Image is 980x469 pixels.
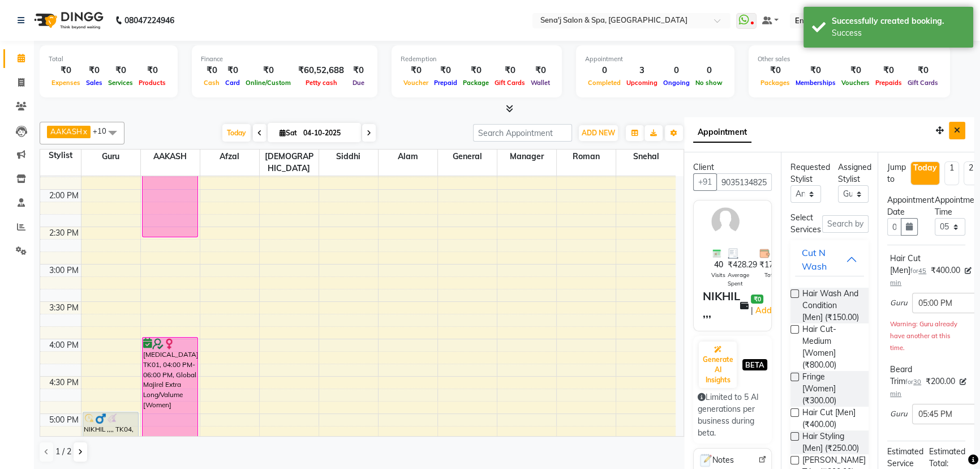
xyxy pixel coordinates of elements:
span: Sat [277,129,300,137]
span: Vouchers [839,79,872,87]
span: Online/Custom [243,79,294,87]
span: Due [350,79,367,87]
div: ₹0 [758,64,793,77]
div: 5:00 PM [47,414,81,426]
span: Wallet [528,79,553,87]
span: +10 [93,126,115,135]
img: avatar [709,205,742,238]
input: 2025-10-04 [300,125,356,142]
a: Add [753,304,773,317]
div: 0 [660,64,693,77]
div: Other sales [758,54,941,64]
div: Successfully created booking. [832,15,965,27]
div: NIKHIL ,,, [703,288,740,322]
span: AAKASH [141,150,200,164]
span: Notes [698,453,734,468]
span: Hair Styling [Men] (₹250.00) [802,430,859,454]
span: Guru [81,150,140,164]
span: 40 [714,259,723,271]
span: Snehal [616,150,676,164]
span: Memberships [793,79,839,87]
div: Appointment Date [887,194,918,218]
div: Beard Trim [890,364,921,399]
div: ₹0 [201,64,222,77]
small: for [890,378,921,398]
span: Sales [83,79,105,87]
span: Completed [585,79,624,87]
span: Average Spent [728,271,757,288]
span: Prepaids [872,79,905,87]
div: Hair Cut [Men] [890,253,926,288]
span: Estimated Total: [929,446,965,468]
div: ₹0 [136,64,169,77]
button: ADD NEW [579,125,618,141]
span: ADD NEW [582,129,615,137]
i: Edit price [960,378,966,385]
div: Appointment [585,54,725,64]
span: ₹428.29 [728,259,757,271]
div: Appointment Time [935,194,965,218]
button: +91 [693,173,717,191]
span: Alam [379,150,437,164]
span: Visits [711,271,725,279]
span: Guru [890,408,908,420]
a: x [82,127,87,136]
span: Package [460,79,492,87]
div: ₹0 [83,64,105,77]
button: Generate AI Insights [699,342,737,388]
span: Appointment [693,122,751,143]
span: Siddhi [319,150,378,164]
div: Redemption [401,54,553,64]
div: Limited to 5 AI generations per business during beta. [698,391,767,439]
div: 0 [585,64,624,77]
div: Jump to [887,161,906,185]
div: Select Services [782,212,814,236]
div: 0 [693,64,725,77]
span: AAKASH [50,127,82,136]
div: 3 [624,64,660,77]
div: Client [693,161,772,173]
div: Total [49,54,169,64]
div: ₹0 [839,64,872,77]
span: Ongoing [660,79,693,87]
i: Edit price [965,267,972,274]
span: Roman [557,150,616,164]
span: No show [693,79,725,87]
div: ₹0 [793,64,839,77]
div: ₹60,52,688 [294,64,349,77]
span: Guru [890,297,908,309]
span: Hair Wash And Condition [Men] (₹150.00) [802,288,859,323]
span: Packages [758,79,793,87]
div: Assigned Stylist [838,161,869,185]
span: Expenses [49,79,83,87]
div: 3:30 PM [47,302,81,314]
div: ₹0 [349,64,368,77]
span: Products [136,79,169,87]
span: ₹200.00 [926,376,955,387]
span: [DEMOGRAPHIC_DATA] [260,150,319,176]
div: ₹0 [905,64,941,77]
div: ₹0 [105,64,136,77]
span: Card [222,79,243,87]
div: ₹0 [401,64,431,77]
div: 2:00 PM [47,190,81,202]
span: Hair Cut [Men] (₹400.00) [802,407,859,430]
button: Close [949,122,965,139]
span: ₹400.00 [931,265,960,276]
div: ₹0 [49,64,83,77]
div: Requested Stylist [790,161,821,185]
div: Cut N Wash [802,246,846,273]
span: Cash [201,79,222,87]
span: Upcoming [624,79,660,87]
li: 2 [964,161,978,185]
div: ₹0 [222,64,243,77]
div: Stylist [40,150,81,161]
span: Gift Cards [905,79,941,87]
div: Finance [201,54,368,64]
small: Warning: Guru already have another at this time. [890,320,957,352]
span: Prepaid [431,79,460,87]
div: ₹0 [460,64,492,77]
span: Hair Cut- Medium [Women] (₹800.00) [802,323,859,371]
div: 2:30 PM [47,227,81,239]
span: ₹17,131.60 [759,259,800,271]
